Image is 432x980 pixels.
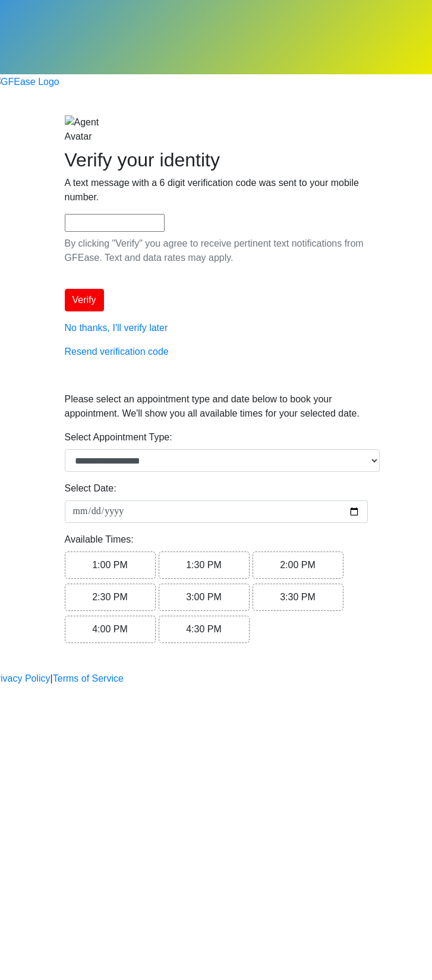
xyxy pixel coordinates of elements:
a: No thanks, I'll verify later [65,323,168,333]
h2: Verify your identity [65,149,368,171]
label: Available Times: [65,532,134,547]
span: 2:00 PM [280,560,316,570]
p: Please select an appointment type and date below to book your appointment. We'll show you all ava... [65,392,368,421]
span: 2:30 PM [92,592,128,602]
span: 3:00 PM [186,592,222,602]
a: | [51,672,53,686]
span: 4:30 PM [186,624,222,634]
label: Select Appointment Type: [65,430,172,445]
span: 4:00 PM [92,624,128,634]
img: Agent Avatar [65,115,100,144]
p: A text message with a 6 digit verification code was sent to your mobile number. [65,176,368,204]
span: 3:30 PM [280,592,316,602]
a: Resend verification code [65,346,169,357]
button: Verify [65,289,104,311]
span: 1:00 PM [92,560,128,570]
a: Terms of Service [53,672,124,686]
label: Select Date: [65,481,116,496]
span: 1:30 PM [186,560,222,570]
p: By clicking "Verify" you agree to receive pertinent text notifications from GFEase. Text and data... [65,237,368,265]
